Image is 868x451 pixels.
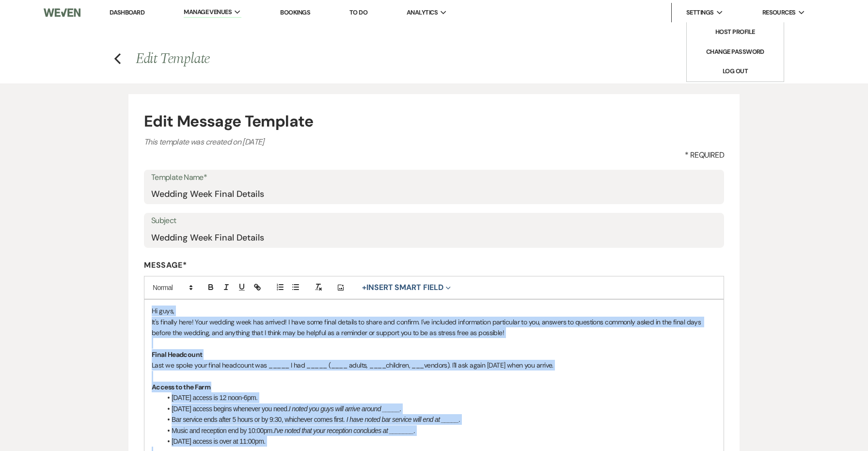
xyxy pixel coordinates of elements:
[172,394,257,402] span: [DATE] access is 12 noon-6pm.
[172,416,343,423] span: Bar service ends after 5 hours or by 9:30, whichever comes first
[144,260,724,270] label: Message*
[687,42,784,62] a: Change Password
[280,8,310,16] a: Bookings
[289,405,401,413] em: I noted you guys will arrive around _____.
[110,8,144,16] a: Dashboard
[362,284,366,291] span: +
[172,437,265,445] span: [DATE] access is over at 11:00pm.
[136,48,210,70] span: Edit Template
[152,350,203,359] strong: Final Headcount
[359,282,454,293] button: Insert Smart Field
[687,62,784,81] a: Log Out
[151,171,717,185] label: Template Name*
[685,149,724,161] span: * Required
[762,8,796,17] span: Resources
[687,22,784,42] a: Host Profile
[144,136,724,148] p: This template was created on [DATE]
[692,27,779,37] li: Host Profile
[274,427,415,435] em: I've noted that your reception concludes at _______.
[184,7,232,17] span: Manage Venues
[152,317,716,338] p: It's finally here! Your wedding week has arrived! I have some final details to share and confirm....
[44,2,80,23] img: Weven Logo
[144,110,724,133] h4: Edit Message Template
[151,214,717,228] label: Subject
[172,405,289,413] span: [DATE] access begins whenever you need.
[692,47,779,57] li: Change Password
[152,306,716,316] p: Hi guys,
[686,8,714,17] span: Settings
[343,416,460,423] em: . I have noted bar service will end at _____.
[349,8,367,16] a: To Do
[152,383,210,391] strong: Access to the Farm
[407,8,438,17] span: Analytics
[172,427,274,435] span: Music and reception end by 10:00pm.
[152,360,716,370] p: Last we spoke your final headcount was _____ I had _____ (____ adults, ____children, ___vendors)....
